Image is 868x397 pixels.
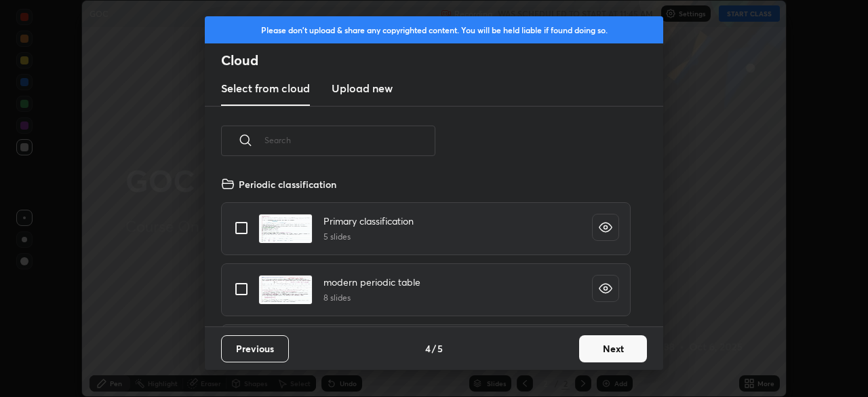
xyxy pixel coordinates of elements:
img: 17530595905F5DFN.pdf [258,275,313,305]
h4: / [432,341,436,356]
h5: 8 slides [323,292,420,304]
button: Previous [221,335,289,362]
img: 1753079390R8S5O3.pdf [258,214,313,244]
div: grid [205,172,647,326]
h4: 4 [425,341,431,356]
h3: Select from cloud [221,80,310,96]
h5: 5 slides [323,231,414,243]
input: Search [264,111,435,169]
button: Next [579,335,647,362]
h4: Primary classification [323,214,414,228]
h4: modern periodic table [323,275,420,289]
div: Please don't upload & share any copyrighted content. You will be held liable if found doing so. [205,16,663,43]
h4: 5 [437,341,443,356]
h4: Periodic classification [239,177,336,191]
h2: Cloud [221,52,663,69]
h3: Upload new [332,80,393,96]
